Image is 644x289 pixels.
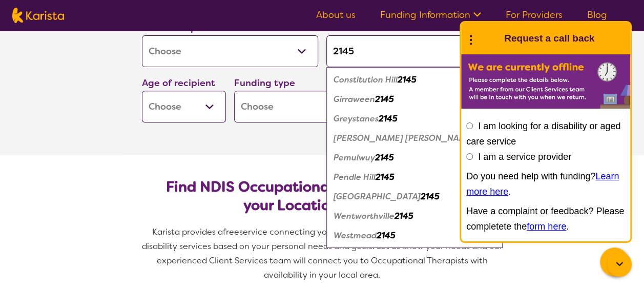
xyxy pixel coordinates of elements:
[334,172,376,182] em: Pendle Hill
[377,230,396,241] em: 2145
[478,152,571,162] label: I am a service provider
[375,94,394,105] em: 2145
[331,129,497,148] div: Mays Hill 2145
[527,221,566,232] a: form here
[234,77,295,89] label: Funding type
[331,226,497,245] div: Westmead 2145
[152,226,223,237] span: Karista provides a
[331,90,497,109] div: Girraween 2145
[466,169,625,199] p: Do you need help with funding? .
[142,226,505,280] span: service connecting you with Occupational Therapists and other disability services based on your p...
[380,9,481,21] a: Funding Information
[331,70,497,90] div: Constitution Hill 2145
[379,113,398,124] em: 2145
[150,178,494,215] h2: Find NDIS Occupational Therapists based on your Location & Needs
[398,74,417,85] em: 2145
[466,203,625,234] p: Have a complaint or feedback? Please completete the .
[316,9,356,21] a: About us
[421,191,440,202] em: 2145
[587,9,607,21] a: Blog
[334,211,394,221] em: Wentworthville
[461,54,630,109] img: Karista offline chat form to request call back
[394,211,413,221] em: 2145
[376,172,394,182] em: 2145
[334,191,421,202] em: [GEOGRAPHIC_DATA]
[334,113,379,124] em: Greystanes
[331,168,497,187] div: Pendle Hill 2145
[466,121,620,147] label: I am looking for a disability or aged care service
[334,230,377,241] em: Westmead
[331,109,497,129] div: Greystanes 2145
[334,133,475,143] em: [PERSON_NAME] [PERSON_NAME]
[331,207,497,226] div: Wentworthville 2145
[326,35,503,67] input: Type
[600,247,629,276] button: Channel Menu
[477,28,498,49] img: Karista
[506,9,563,21] a: For Providers
[331,187,497,207] div: South Wentworthville 2145
[334,74,398,85] em: Constitution Hill
[142,77,215,89] label: Age of recipient
[334,94,375,105] em: Girraween
[334,152,375,163] em: Pemulwuy
[375,152,394,163] em: 2145
[331,148,497,168] div: Pemulwuy 2145
[504,31,594,46] h1: Request a call back
[223,226,239,237] span: free
[12,8,64,23] img: Karista logo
